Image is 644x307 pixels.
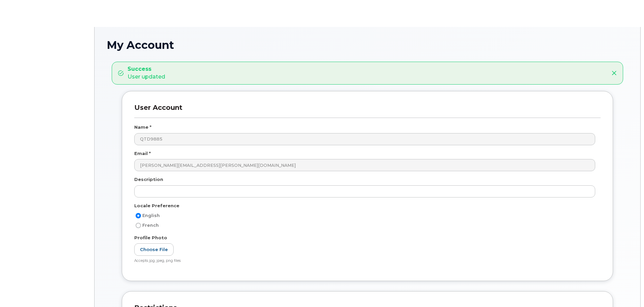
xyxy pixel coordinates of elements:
h3: User Account [134,103,601,118]
strong: Success [128,65,165,73]
label: Name * [134,124,151,130]
label: Choose File [134,243,174,256]
input: English [136,213,141,218]
label: Description [134,176,163,183]
span: English [142,213,160,218]
div: Accepts jpg, jpeg, png files [134,258,595,264]
div: User updated [128,65,165,81]
label: Locale Preference [134,203,179,209]
span: French [142,223,159,228]
input: French [136,223,141,228]
label: Email * [134,150,151,157]
label: Profile Photo [134,235,167,241]
h1: My Account [107,39,628,51]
